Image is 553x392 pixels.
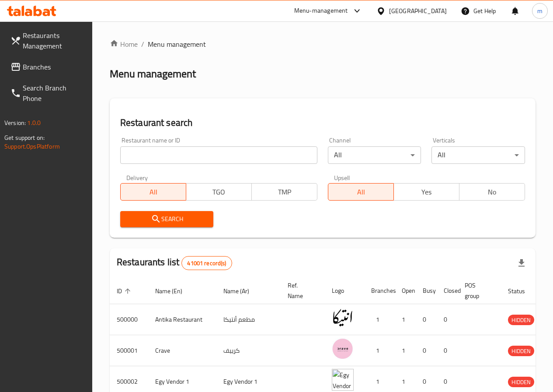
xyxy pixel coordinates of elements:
[4,132,45,143] span: Get support on:
[120,146,317,164] input: Search for restaurant name or ID..
[332,338,354,360] img: Crave
[148,304,216,335] td: Antika Restaurant
[110,304,148,335] td: 500000
[416,278,437,304] th: Busy
[437,278,458,304] th: Closed
[395,278,416,304] th: Open
[332,369,354,391] img: Egy Vendor 1
[120,211,214,227] button: Search
[3,25,92,56] a: Restaurants Management
[294,6,348,16] div: Menu-management
[223,286,261,296] span: Name (Ar)
[389,6,447,16] div: [GEOGRAPHIC_DATA]
[328,183,394,201] button: All
[126,174,148,180] label: Delivery
[190,186,248,198] span: TGO
[127,214,207,225] span: Search
[3,77,92,109] a: Search Branch Phone
[397,186,456,198] span: Yes
[325,278,364,304] th: Logo
[117,256,232,270] h2: Restaurants list
[148,335,216,366] td: Crave
[395,304,416,335] td: 1
[508,377,534,387] span: HIDDEN
[288,280,314,301] span: Ref. Name
[255,186,314,198] span: TMP
[364,304,395,335] td: 1
[328,146,421,164] div: All
[393,183,459,201] button: Yes
[182,259,231,267] span: 41001 record(s)
[110,67,196,81] h2: Menu management
[364,335,395,366] td: 1
[120,116,525,129] h2: Restaurant search
[4,141,60,152] a: Support.OpsPlatform
[23,83,85,104] span: Search Branch Phone
[155,286,194,296] span: Name (En)
[437,304,458,335] td: 0
[364,278,395,304] th: Branches
[395,335,416,366] td: 1
[110,39,536,49] nav: breadcrumb
[416,304,437,335] td: 0
[508,286,536,296] span: Status
[251,183,317,201] button: TMP
[511,253,532,274] div: Export file
[110,335,148,366] td: 500001
[141,39,144,49] li: /
[437,335,458,366] td: 0
[459,183,525,201] button: No
[120,183,186,201] button: All
[124,186,183,198] span: All
[465,280,490,301] span: POS group
[186,183,252,201] button: TGO
[27,117,41,128] span: 1.0.0
[463,186,522,198] span: No
[148,39,206,49] span: Menu management
[216,304,281,335] td: مطعم أنتيكا
[4,117,26,128] span: Version:
[508,346,534,356] span: HIDDEN
[537,6,543,16] span: m
[110,39,138,49] a: Home
[23,30,85,51] span: Restaurants Management
[181,256,232,270] div: Total records count
[332,186,390,198] span: All
[23,62,85,72] span: Branches
[431,146,525,164] div: All
[332,307,354,329] img: Antika Restaurant
[334,174,350,180] label: Upsell
[3,56,92,77] a: Branches
[117,286,133,296] span: ID
[508,315,534,325] span: HIDDEN
[216,335,281,366] td: كرييف
[416,335,437,366] td: 0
